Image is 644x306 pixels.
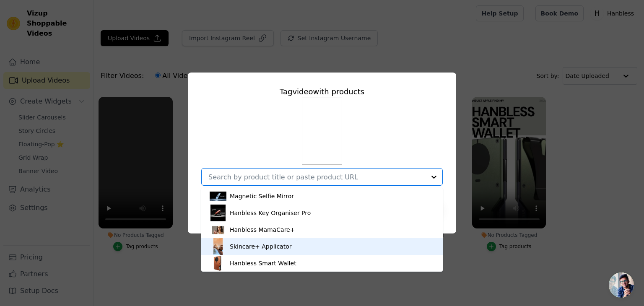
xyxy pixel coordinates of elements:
div: Tag video with products [201,86,443,98]
div: Hanbless MamaCare+ [230,226,295,234]
img: product thumbnail [210,255,226,272]
input: Search by product title or paste product URL [208,173,426,181]
div: Skincare+ Applicator [230,242,292,251]
img: product thumbnail [210,238,226,255]
img: product thumbnail [210,221,226,238]
a: Open chat [609,272,634,298]
div: Hanbless Key Organiser Pro [230,209,311,217]
img: product thumbnail [210,205,226,221]
img: product thumbnail [210,188,226,205]
div: Magnetic Selfie Mirror [230,192,294,200]
div: Hanbless Smart Wallet [230,259,296,267]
